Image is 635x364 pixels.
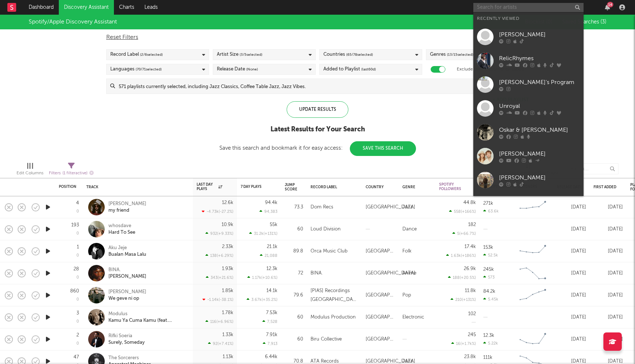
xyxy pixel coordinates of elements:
[136,65,162,74] span: ( 70 / 71 selected)
[108,295,146,302] div: We geve ni op
[483,253,498,258] div: 52.5k
[241,185,266,189] div: 7 Day Plays
[285,247,303,256] div: 89.8
[483,289,495,294] div: 84.2k
[366,185,391,189] div: Country
[473,97,584,120] a: Unroyal
[483,267,494,272] div: 245k
[483,245,493,250] div: 153k
[483,355,492,360] div: 111k
[366,291,395,300] div: [GEOGRAPHIC_DATA]
[593,269,623,278] div: [DATE]
[197,182,222,191] div: Last Day Plays
[108,229,135,236] div: Hard To See
[366,313,395,322] div: [GEOGRAPHIC_DATA]
[263,341,277,346] div: 7,913
[473,120,584,144] a: Oskar & [PERSON_NAME]
[449,209,476,214] div: 558 ( +166 % )
[287,101,348,118] div: Update Results
[483,209,499,214] div: 63.6k
[285,183,297,192] div: Jump Score
[516,330,549,349] svg: Chart title
[483,333,494,338] div: 12.3k
[108,289,146,302] a: [PERSON_NAME]We geve ni op
[516,286,549,305] svg: Chart title
[557,203,586,212] div: [DATE]
[86,185,186,189] div: Track
[468,312,476,316] div: 102
[73,355,79,360] div: 47
[108,311,187,324] a: ModulusKamu Ya Cuma Kamu (feat. [PERSON_NAME] [PERSON_NAME])
[222,266,233,271] div: 1.93k
[266,288,277,293] div: 14.1k
[600,19,606,25] span: ( 3 )
[110,50,163,59] div: Record Label
[311,203,333,212] div: Dom Recs
[76,333,79,338] div: 2
[557,269,586,278] div: [DATE]
[468,222,476,227] div: 182
[62,171,87,175] span: ( 1 filter active)
[499,173,580,182] div: [PERSON_NAME]
[73,267,79,272] div: 28
[260,253,277,258] div: 21,088
[464,266,476,271] div: 26.9k
[311,269,323,278] div: BINA.
[59,185,76,189] div: Position
[222,222,233,227] div: 10.9k
[473,73,584,97] a: [PERSON_NAME]'s Program
[76,210,79,214] div: 0
[108,355,151,361] div: The Sorcerers
[285,335,303,344] div: 60
[270,222,277,227] div: 55k
[311,225,341,234] div: Loud Division
[557,335,586,344] div: [DATE]
[108,245,146,251] div: Aku Jeje
[483,341,498,346] div: 5.22k
[108,223,135,229] div: whosdave
[499,125,580,134] div: Oskar & [PERSON_NAME]
[499,30,580,39] div: [PERSON_NAME]
[108,267,146,280] a: BINA.[PERSON_NAME]
[473,168,584,192] a: [PERSON_NAME]
[17,169,43,178] div: Edit Columns
[473,3,584,12] input: Search for artists
[76,201,79,205] div: 4
[350,141,416,156] button: Save This Search
[593,247,623,256] div: [DATE]
[115,79,528,94] input: 571 playlists currently selected, including Jazz Classics, Coffee Table Jazz, Jazz Vibes.
[219,125,416,134] div: Latest Results for Your Search
[473,49,584,73] a: RelicRhymes
[499,78,580,87] div: [PERSON_NAME]'s Program
[473,192,584,221] a: [MEDICAL_DATA][PERSON_NAME]
[205,253,233,258] div: 138 ( +6.29 % )
[366,335,395,344] div: [GEOGRAPHIC_DATA]
[593,203,623,212] div: [DATE]
[222,244,233,249] div: 2.33k
[447,50,473,59] span: ( 13 / 15 selected)
[366,247,395,256] div: [GEOGRAPHIC_DATA]
[463,200,476,205] div: 44.8k
[29,18,117,26] div: Spotify/Apple Discovery Assistant
[247,275,277,280] div: 1.17k ( +10.6 % )
[108,311,187,317] div: Modulus
[439,182,465,191] div: Spotify Followers
[108,317,187,324] div: Kamu Ya Cuma Kamu (feat. [PERSON_NAME] [PERSON_NAME])
[593,225,623,234] div: [DATE]
[451,341,476,346] div: 16 ( +1.7k % )
[557,247,586,256] div: [DATE]
[473,144,584,168] a: [PERSON_NAME]
[247,297,277,302] div: 3.67k ( +35.2 % )
[208,341,233,346] div: 92 ( +7.41 % )
[593,185,619,189] div: First Added
[499,149,580,158] div: [PERSON_NAME]
[452,231,476,236] div: 5 ( +66.7 % )
[285,291,303,300] div: 79.6
[402,247,412,256] div: Folk
[457,65,524,74] label: Exclude Lofi / Instrumental Labels
[323,65,376,74] div: Added to Playlist
[593,291,623,300] div: [DATE]
[108,267,146,273] div: BINA.
[205,231,233,236] div: 932 ( +9.33 % )
[206,275,233,280] div: 343 ( +21.6 % )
